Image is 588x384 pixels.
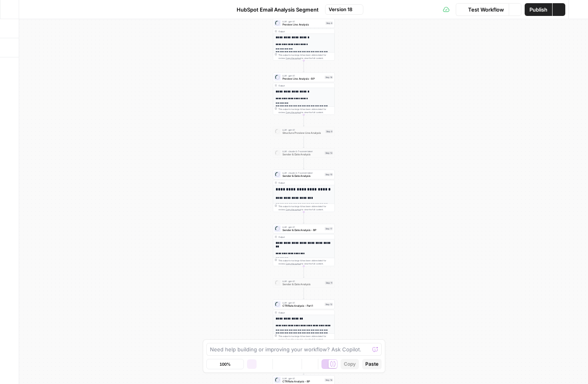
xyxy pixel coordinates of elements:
[282,304,323,308] span: CTR Rate Analysis - Part 1
[278,84,324,87] div: Output
[278,30,324,33] div: Output
[329,6,353,13] span: Version 18
[456,3,509,16] button: Test Workflow
[278,311,324,314] div: Output
[529,6,547,14] span: Publish
[282,282,323,286] span: Sender & Date Analysis
[273,278,335,288] div: LLM · gpt-4.1Sender & Date AnalysisStep 11
[282,301,323,304] span: LLM · gpt-4.1
[278,53,333,60] div: This output is too large & has been abbreviated for review. to view the full content.
[303,363,304,375] g: Edge from step_19 to step_18
[278,335,333,341] div: This output is too large & has been abbreviated for review. to view the full content.
[344,360,356,368] span: Copy
[325,130,333,133] div: Step 9
[325,151,333,155] div: Step 13
[220,361,231,367] span: 100%
[282,23,324,27] span: Preview Line Analysis
[303,266,304,278] g: Edge from step_17 to step_11
[286,111,301,114] span: Copy the output
[282,20,324,23] span: LLM · gpt-4.1
[303,115,304,126] g: Edge from step_16 to step_9
[282,171,323,174] span: LLM · claude-3-7-sonnet-latest
[365,360,378,368] span: Paste
[325,76,333,79] div: Step 16
[325,4,363,15] button: Version 18
[278,181,324,184] div: Output
[282,128,324,131] span: LLM · gpt-4.1
[282,153,323,157] span: Sender & Date Analysis
[325,281,333,285] div: Step 11
[341,359,359,369] button: Copy
[278,108,333,114] div: This output is too large & has been abbreviated for review. to view the full content.
[286,208,301,211] span: Copy the output
[325,22,333,25] div: Step 8
[225,3,323,16] button: HubSpot Email Analysis Segment
[303,158,304,169] g: Edge from step_13 to step_10
[286,338,301,341] span: Copy the output
[278,235,324,239] div: Output
[278,259,333,265] div: This output is too large & has been abbreviated for review. to view the full content.
[303,61,304,72] g: Edge from step_8 to step_16
[325,303,333,306] div: Step 12
[325,378,333,382] div: Step 18
[273,127,335,136] div: LLM · gpt-4.1Structure Preview Line AnalysisStep 9
[278,205,333,211] div: This output is too large & has been abbreviated for review. to view the full content.
[282,380,323,384] span: CTR Rate Analysis - BP
[282,280,323,283] span: LLM · gpt-4.1
[282,77,323,81] span: Preview Line Analysis - BP
[303,288,304,299] g: Edge from step_11 to step_12
[282,174,323,178] span: Sender & Date Analysis
[286,263,301,265] span: Copy the output
[237,6,319,14] span: HubSpot Email Analysis Segment
[468,6,504,14] span: Test Workflow
[325,173,333,176] div: Step 10
[525,3,552,16] button: Publish
[303,136,304,148] g: Edge from step_9 to step_13
[282,228,323,232] span: Sender & Date Analysis - BP
[362,359,382,369] button: Paste
[282,150,323,153] span: LLM · claude-3-7-sonnet-latest
[282,131,324,135] span: Structure Preview Line Analysis
[273,148,335,158] div: LLM · claude-3-7-sonnet-latestSender & Date AnalysisStep 13
[282,225,323,229] span: LLM · gpt-4.1
[286,57,301,59] span: Copy the output
[325,227,333,231] div: Step 17
[282,377,323,380] span: LLM · gpt-4.1
[303,212,304,223] g: Edge from step_10 to step_17
[282,74,323,77] span: LLM · gpt-4.1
